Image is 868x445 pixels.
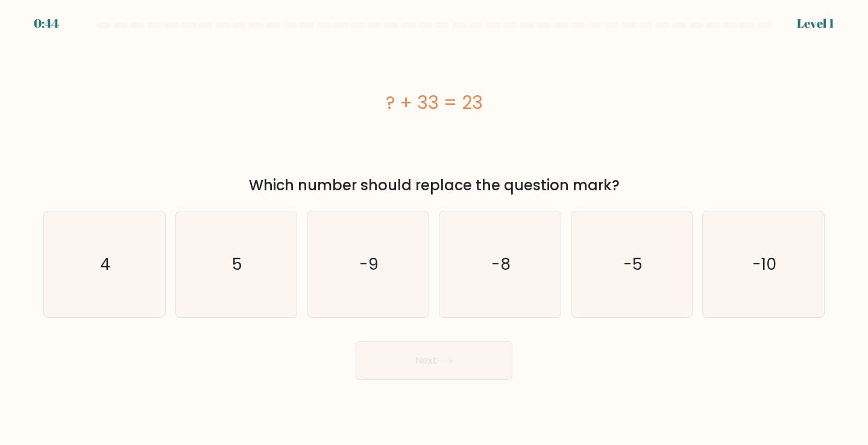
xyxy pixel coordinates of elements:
div: ? + 33 = 23 [43,89,825,116]
text: -9 [359,253,379,275]
text: -5 [623,253,643,275]
button: Next [356,341,512,380]
div: Level 1 [797,14,834,33]
text: -8 [491,253,511,275]
text: 4 [101,253,111,275]
text: -10 [752,253,776,275]
text: 5 [232,253,242,275]
div: 0:44 [34,14,59,33]
div: Which number should replace the question mark? [51,175,817,196]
